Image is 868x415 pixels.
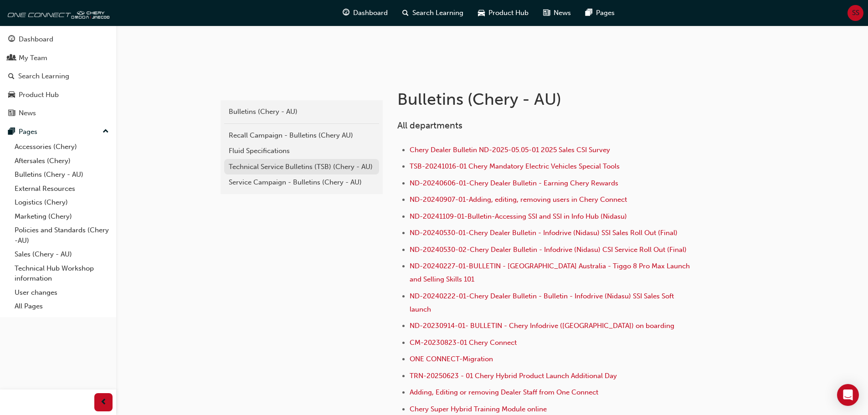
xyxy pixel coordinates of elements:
a: ND-20230914-01- BULLETIN - Chery Infodrive ([GEOGRAPHIC_DATA]) on boarding [410,322,674,330]
span: guage-icon [8,36,15,44]
a: ND-20240530-01-Chery Dealer Bulletin - Infodrive (Nidasu) SSI Sales Roll Out (Final) [410,229,678,237]
span: pages-icon [8,128,15,136]
a: Chery Super Hybrid Training Module online [410,405,547,413]
span: Product Hub [488,8,529,18]
a: Fluid Specifications [224,143,379,159]
div: Dashboard [19,34,53,45]
span: Dashboard [353,8,388,18]
a: Product Hub [4,87,113,103]
a: ND-20241109-01-Bulletin-Accessing SSI and SSI in Info Hub (Nidasu) [410,212,627,220]
div: Product Hub [19,90,59,100]
a: Accessories (Chery) [11,140,113,154]
span: All departments [397,120,462,131]
a: CM-20230823-01 Chery Connect [410,338,517,347]
span: news-icon [543,7,550,19]
a: My Team [4,50,113,67]
span: News [554,8,571,18]
a: Recall Campaign - Bulletins (Chery AU) [224,128,379,143]
span: car-icon [478,7,485,19]
a: Adding, Editing or removing Dealer Staff from One Connect [410,388,598,396]
div: Technical Service Bulletins (TSB) (Chery - AU) [229,162,375,172]
div: Open Intercom Messenger [837,384,859,406]
a: TRN-20250623 - 01 Chery Hybrid Product Launch Additional Day [410,372,617,380]
a: pages-iconPages [578,4,622,22]
a: car-iconProduct Hub [471,4,536,22]
a: guage-iconDashboard [335,4,395,22]
a: External Resources [11,182,113,196]
a: ND-20240227-01-BULLETIN - [GEOGRAPHIC_DATA] Australia - Tiggo 8 Pro Max Launch and Selling Skills... [410,262,692,283]
div: News [19,108,36,118]
div: Recall Campaign - Bulletins (Chery AU) [229,130,375,141]
a: Technical Service Bulletins (TSB) (Chery - AU) [224,159,379,175]
span: guage-icon [343,7,349,19]
div: Search Learning [18,71,69,82]
span: people-icon [8,54,15,62]
a: Search Learning [4,68,113,85]
a: News [4,105,113,122]
span: search-icon [8,72,15,81]
span: car-icon [8,91,15,99]
a: Bulletins (Chery - AU) [11,168,113,182]
a: news-iconNews [536,4,578,22]
a: Aftersales (Chery) [11,154,113,168]
span: news-icon [8,109,15,118]
a: Logistics (Chery) [11,195,113,210]
span: search-icon [402,7,409,19]
a: ND-20240907-01-Adding, editing, removing users in Chery Connect [410,195,627,204]
a: ND-20240222-01-Chery Dealer Bulletin - Bulletin - Infodrive (Nidasu) SSI Sales Soft launch [410,292,676,313]
div: Bulletins (Chery - AU) [229,107,375,117]
a: Technical Hub Workshop information [11,261,113,286]
span: SS [852,8,859,18]
a: All Pages [11,299,113,313]
a: Service Campaign - Bulletins (Chery - AU) [224,174,379,190]
div: Fluid Specifications [229,146,375,156]
div: Service Campaign - Bulletins (Chery - AU) [229,177,375,188]
a: TSB-20241016-01 Chery Mandatory Electric Vehicles Special Tools [410,162,620,170]
span: Search Learning [412,8,463,18]
div: Pages [19,127,37,137]
a: Chery Dealer Bulletin ND-2025-05.05-01 2025 Sales CSI Survey [410,146,610,154]
a: Dashboard [4,31,113,48]
a: Sales (Chery - AU) [11,247,113,261]
span: Pages [596,8,615,18]
a: ND-20240606-01-Chery Dealer Bulletin - Earning Chery Rewards [410,179,618,187]
button: Pages [4,123,113,140]
a: User changes [11,286,113,300]
span: up-icon [103,126,109,138]
a: ONE CONNECT-Migration [410,355,493,363]
a: ND-20240530-02-Chery Dealer Bulletin - Infodrive (Nidasu) CSI Service Roll Out (Final) [410,246,687,254]
div: My Team [19,53,47,63]
img: oneconnect [5,4,109,22]
span: prev-icon [100,397,107,408]
a: Bulletins (Chery - AU) [224,104,379,120]
span: pages-icon [586,7,592,19]
a: Policies and Standards (Chery -AU) [11,223,113,247]
a: search-iconSearch Learning [395,4,471,22]
a: Marketing (Chery) [11,210,113,224]
h1: Bulletins (Chery - AU) [397,89,696,109]
button: SS [847,5,863,21]
button: DashboardMy TeamSearch LearningProduct HubNews [4,29,113,123]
